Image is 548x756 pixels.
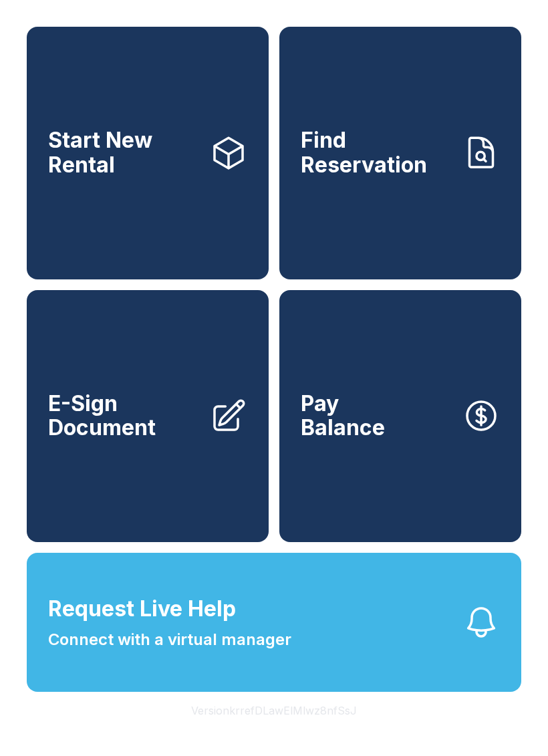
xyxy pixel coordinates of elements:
button: PayBalance [279,290,521,543]
span: Find Reservation [301,128,452,177]
a: E-Sign Document [27,290,269,543]
span: Start New Rental [48,128,199,177]
a: Find Reservation [279,27,521,279]
button: Request Live HelpConnect with a virtual manager [27,553,521,692]
span: Connect with a virtual manager [48,628,291,652]
span: E-Sign Document [48,392,199,440]
a: Start New Rental [27,27,269,279]
span: Request Live Help [48,593,236,625]
button: VersionkrrefDLawElMlwz8nfSsJ [180,692,368,729]
span: Pay Balance [301,392,385,440]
